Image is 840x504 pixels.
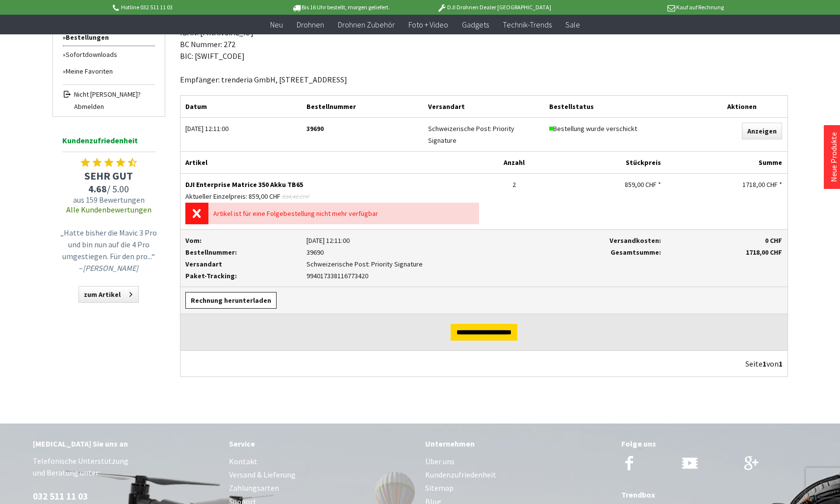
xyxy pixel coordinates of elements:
[742,123,782,139] a: Anzeigen
[425,468,611,481] a: Kundenzufriedenheit
[185,123,297,134] div: [DATE] 12:11:00
[549,246,661,258] p: Gesamtsumme:
[621,437,808,450] div: Folge uns
[549,123,691,134] div: Bestellung wurde verschickt
[425,437,611,450] div: Unternehmen
[57,169,160,183] span: SEHR GUT
[779,359,783,369] span: 1
[264,1,417,13] p: Bis 16 Uhr bestellt, morgen geliefert.
[229,455,415,468] a: Kontakt
[696,96,788,117] div: Aktionen
[408,20,448,29] span: Foto + Video
[306,270,539,282] p: 994017338116773420
[666,152,788,173] div: Summe
[455,15,496,35] a: Gadgets
[559,15,587,35] a: Sale
[33,437,219,450] div: [MEDICAL_DATA] Sie uns an
[621,488,808,501] div: Trendbox
[185,258,297,270] p: Versandart
[270,20,283,29] span: Neu
[88,183,107,195] span: 4.68
[338,20,395,29] span: Drohnen Zubehör
[60,227,158,274] p: „Hatte bisher die Mavic 3 Pro und bin nun auf die 4 Pro umgestiegen. Für den pro...“ –
[462,20,489,29] span: Gadgets
[263,15,290,35] a: Neu
[425,481,611,495] a: Sitemap
[282,193,309,200] span: 934,46 CHF
[208,203,479,224] div: Artikel ist für eine Folgebestellung nicht mehr verfügbar
[78,286,139,303] a: zum Artikel
[229,481,415,495] a: Zahlungsarten
[565,20,580,29] span: Sale
[185,192,247,201] span: Aktueller Einzelpreis:
[57,183,160,195] span: / 5.00
[425,455,611,468] a: Über uns
[83,263,138,273] em: [PERSON_NAME]
[423,96,545,117] div: Versandart
[745,356,783,371] div: Seite von
[74,102,155,111] span: Abmelden
[671,235,783,246] p: 0 CHF
[489,179,540,190] div: 2
[90,90,141,99] span: [PERSON_NAME]?
[331,15,402,35] a: Drohnen Zubehör
[829,132,839,182] a: Neue Produkte
[428,123,540,146] div: Schweizerische Post: Priority Signature
[571,1,724,13] p: Kauf auf Rechnung
[544,96,696,117] div: Bestellstatus
[63,46,155,63] a: Sofortdownloads
[229,468,415,481] a: Versand & Lieferung
[74,90,89,99] span: Nicht
[62,134,155,152] span: Kundenzufriedenheit
[185,179,479,190] p: DJI Enterprise Matrice 350 Akku TB65
[66,205,152,214] a: Alle Kundenbewertungen
[763,359,766,369] span: 1
[496,15,559,35] a: Technik-Trends
[63,63,155,80] a: Meine Favoriten
[306,246,539,258] p: 39690
[306,258,539,270] p: Schweizerische Post: Priority Signature
[549,179,661,190] div: 859,00 CHF *
[671,246,783,258] p: 1718,00 CHF
[63,84,155,111] a: Nicht [PERSON_NAME]? Abmelden
[549,235,661,246] p: Versandkosten:
[417,1,570,13] p: DJI Drohnen Dealer [GEOGRAPHIC_DATA]
[180,152,484,173] div: Artikel
[484,152,545,173] div: Anzahl
[306,235,539,246] p: [DATE] 12:11:00
[33,490,88,502] a: 032 511 11 03
[63,29,155,46] a: Bestellungen
[229,437,415,450] div: Service
[57,195,160,205] span: aus 159 Bewertungen
[306,123,418,134] div: 39690
[402,15,455,35] a: Foto + Video
[180,96,302,117] div: Datum
[185,270,297,282] p: Paket-Tracking:
[185,235,297,246] p: Vom:
[671,179,783,190] div: 1718,00 CHF *
[185,292,277,309] a: Rechnung herunterladen
[544,152,666,173] div: Stückpreis
[185,246,297,258] p: Bestellnummer:
[290,15,331,35] a: Drohnen
[249,192,280,201] span: 859,00 CHF
[111,1,264,13] p: Hotline 032 511 11 03
[503,20,552,29] span: Technik-Trends
[297,20,324,29] span: Drohnen
[302,96,423,117] div: Bestellnummer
